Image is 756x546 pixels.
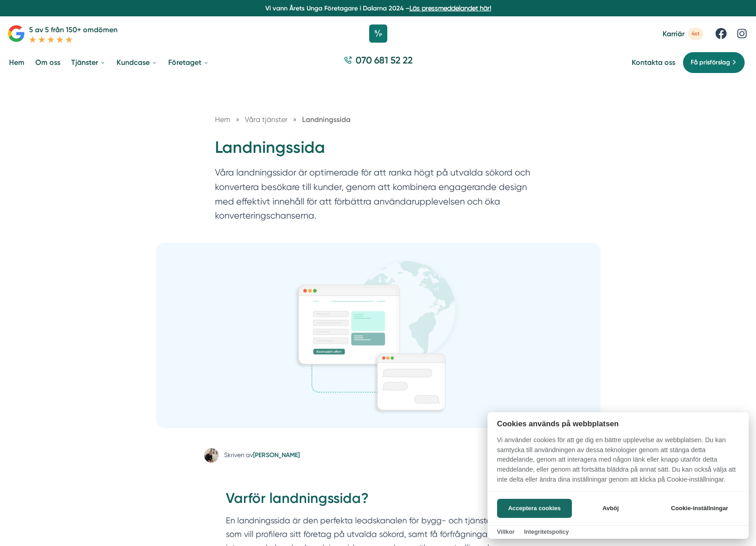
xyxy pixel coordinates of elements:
a: Integritetspolicy [524,528,569,535]
button: Cookie-inställningar [660,499,739,518]
a: Villkor [497,528,515,535]
button: Avböj [575,499,647,518]
p: Vi använder cookies för att ge dig en bättre upplevelse av webbplatsen. Du kan samtycka till anvä... [488,435,749,491]
h2: Cookies används på webbplatsen [488,419,749,428]
button: Acceptera cookies [497,499,572,518]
